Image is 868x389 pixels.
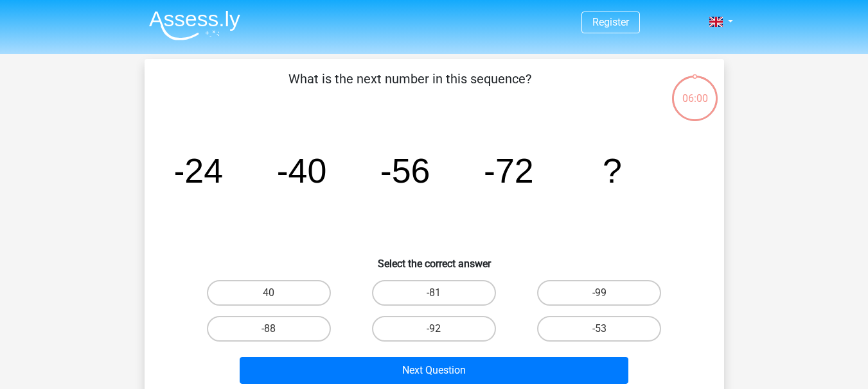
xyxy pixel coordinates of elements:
tspan: -40 [276,151,326,190]
tspan: -72 [484,151,534,190]
div: 06:00 [671,74,719,106]
tspan: ? [603,151,622,190]
h6: Select the correct answer [165,247,704,270]
label: -99 [537,280,661,306]
img: Assessly [149,10,240,40]
button: Next Question [240,357,628,384]
label: -92 [372,316,496,342]
a: Register [592,16,629,28]
tspan: -56 [380,151,430,190]
label: -81 [372,280,496,306]
tspan: -24 [173,151,223,190]
label: -53 [537,316,661,342]
label: 40 [207,280,331,306]
p: What is the next number in this sequence? [165,69,655,108]
label: -88 [207,316,331,342]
